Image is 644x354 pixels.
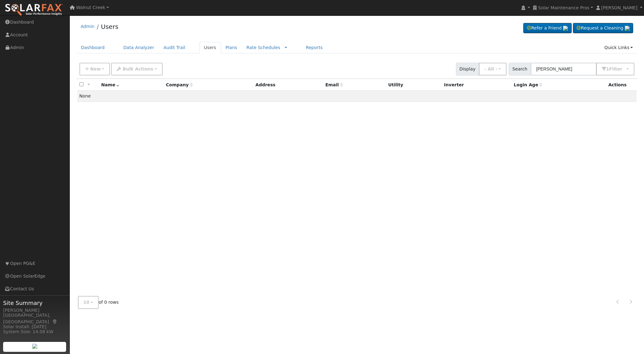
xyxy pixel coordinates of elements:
[444,82,510,88] div: Inverter
[609,66,625,71] span: Filter
[531,63,597,75] input: Search
[83,300,90,305] span: 10
[479,63,507,75] button: - All -
[76,42,110,53] a: Dashboard
[78,296,119,309] span: of 0 rows
[573,23,633,34] a: Request a Cleaning
[509,63,531,75] span: Search
[77,91,637,102] td: None
[523,23,572,34] a: Refer a Friend
[221,42,242,53] a: Plans
[3,329,66,335] div: System Size: 14.08 kW
[76,5,105,10] span: Walnut Creek
[90,66,101,71] span: New
[456,63,479,75] span: Display
[81,24,95,29] a: Admin
[608,82,634,88] div: Actions
[32,344,37,349] img: retrieve
[3,312,66,325] div: [GEOGRAPHIC_DATA], [GEOGRAPHIC_DATA]
[538,5,589,10] span: Solar Maintenance Pros
[246,45,280,50] a: Rate Schedules
[514,82,542,87] span: Days since last login
[123,66,153,71] span: Bulk Actions
[79,63,110,75] button: New
[52,319,58,324] a: Map
[301,42,327,53] a: Reports
[3,307,66,314] div: [PERSON_NAME]
[601,5,637,10] span: [PERSON_NAME]
[563,26,568,31] img: retrieve
[625,26,630,31] img: retrieve
[166,82,192,87] span: Company name
[255,82,321,88] div: Address
[78,296,99,309] button: 10
[159,42,190,53] a: Audit Trail
[101,23,118,30] a: Users
[5,3,63,16] img: SolarFax
[600,42,637,53] a: Quick Links
[3,324,66,330] div: Solar Install: [DATE]
[388,82,440,88] div: Utility
[111,63,162,75] button: Bulk Actions
[199,42,221,53] a: Users
[3,299,66,307] span: Site Summary
[101,82,119,87] span: Name
[119,42,159,53] a: Data Analyzer
[325,82,343,87] span: Email
[596,63,635,75] button: 1Filter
